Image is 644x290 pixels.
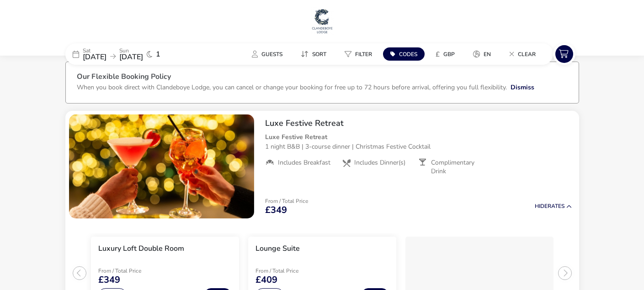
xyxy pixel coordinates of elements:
[261,51,282,58] span: Guests
[518,51,536,58] span: Clear
[265,118,572,129] h2: Luxe Festive Retreat
[383,47,425,61] button: Codes
[428,47,462,61] button: £GBP
[311,7,334,35] img: Main Website
[245,47,290,61] button: Guests
[399,51,417,58] span: Codes
[502,47,543,61] button: Clear
[443,51,455,58] span: GBP
[156,51,160,58] span: 1
[511,83,534,92] button: Dismiss
[255,244,300,254] h3: Lounge Suite
[265,206,287,215] span: £349
[355,51,372,58] span: Filter
[484,51,491,58] span: en
[258,111,579,183] div: Luxe Festive Retreat Luxe Festive Retreat 1 night B&B | 3-course dinner | Christmas Festive Cockt...
[65,43,202,65] div: Sat[DATE]Sun[DATE]1
[436,50,440,59] i: £
[83,48,106,53] p: Sat
[502,47,547,61] naf-pibe-menu-bar-item: Clear
[293,47,334,61] button: Sort
[337,47,379,61] button: Filter
[293,47,337,61] naf-pibe-menu-bar-item: Sort
[535,203,572,209] button: HideRates
[535,202,548,210] span: Hide
[278,159,330,167] span: Includes Breakfast
[265,142,572,151] p: 1 night B&B | 3-course dinner | Christmas Festive Cocktail
[255,275,277,285] span: £409
[77,83,507,92] p: When you book direct with Clandeboye Lodge, you can cancel or change your booking for free up to ...
[255,268,320,274] p: From / Total Price
[119,48,143,53] p: Sun
[428,47,466,61] naf-pibe-menu-bar-item: £GBP
[354,159,405,167] span: Includes Dinner(s)
[466,47,502,61] naf-pibe-menu-bar-item: en
[77,73,568,83] h3: Our Flexible Booking Policy
[98,244,184,254] h3: Luxury Loft Double Room
[98,268,163,274] p: From / Total Price
[312,51,326,58] span: Sort
[98,275,120,285] span: £349
[265,198,308,204] p: From / Total Price
[383,47,428,61] naf-pibe-menu-bar-item: Codes
[69,114,254,218] swiper-slide: 1 / 1
[265,133,327,141] strong: Luxe Festive Retreat
[83,52,106,62] span: [DATE]
[337,47,383,61] naf-pibe-menu-bar-item: Filter
[119,52,143,62] span: [DATE]
[431,159,488,175] span: Complimentary Drink
[245,47,293,61] naf-pibe-menu-bar-item: Guests
[466,47,498,61] button: en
